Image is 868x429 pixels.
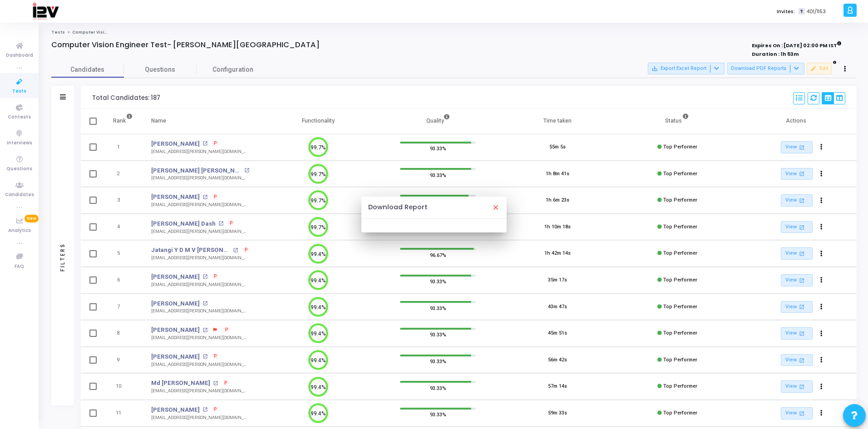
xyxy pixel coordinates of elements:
[648,63,725,74] button: Export Excel Report
[798,143,806,151] mat-icon: open_in_new
[151,148,249,155] div: [EMAIL_ADDRESS][PERSON_NAME][DOMAIN_NAME]
[798,276,806,284] mat-icon: open_in_new
[663,357,697,363] span: Top Performer
[202,274,207,279] mat-icon: open_in_new
[781,380,813,393] a: View
[151,299,200,308] a: [PERSON_NAME]
[104,400,142,427] td: 11
[810,65,817,72] mat-icon: edit
[214,273,217,280] span: P
[663,304,697,310] span: Top Performer
[202,328,207,333] mat-icon: open_in_new
[781,168,813,180] a: View
[752,50,799,58] strong: Duration : 1h 53m
[12,88,26,95] span: Tests
[663,383,697,389] span: Top Performer
[225,326,228,334] span: P
[781,274,813,286] a: View
[752,39,842,49] strong: Expires On : [DATE] 02:00 PM IST
[799,8,804,15] span: T
[151,379,210,388] a: Md [PERSON_NAME]
[104,161,142,187] td: 2
[104,294,142,321] td: 7
[233,248,238,253] mat-icon: open_in_new
[214,406,217,413] span: P
[548,409,567,417] div: 59m 33s
[214,193,217,201] span: P
[51,40,320,49] h4: Computer Vision Engineer Test- [PERSON_NAME][GEOGRAPHIC_DATA]
[546,170,569,178] div: 1h 8m 41s
[781,354,813,366] a: View
[798,170,806,178] mat-icon: open_in_new
[807,8,826,15] span: 401/1153
[151,414,249,421] div: [EMAIL_ADDRESS][PERSON_NAME][DOMAIN_NAME]
[430,250,446,259] span: 96.67%
[104,267,142,294] td: 6
[378,108,498,134] th: Quality
[815,407,828,419] button: Actions
[781,194,813,207] a: View
[72,30,230,35] span: Computer Vision Engineer Test- [PERSON_NAME][GEOGRAPHIC_DATA]
[230,220,233,227] span: P
[104,134,142,161] td: 1
[815,354,828,366] button: Actions
[430,144,446,153] span: 93.33%
[798,197,806,204] mat-icon: open_in_new
[202,354,207,359] mat-icon: open_in_new
[214,140,217,147] span: P
[104,187,142,214] td: 3
[151,335,249,341] div: [EMAIL_ADDRESS][PERSON_NAME][DOMAIN_NAME]
[430,330,446,339] span: 93.33%
[430,277,446,286] span: 93.33%
[815,221,828,233] button: Actions
[124,65,197,74] span: Questions
[92,94,160,102] div: Total Candidates: 187
[51,65,124,74] span: Candidates
[663,224,697,230] span: Top Performer
[151,325,200,335] a: [PERSON_NAME]
[151,166,242,175] a: [PERSON_NAME] [PERSON_NAME]
[548,276,567,284] div: 35m 17s
[543,116,572,126] div: Time taken
[781,301,813,313] a: View
[777,8,795,15] label: Invites:
[798,356,806,364] mat-icon: open_in_new
[548,383,567,390] div: 57m 14s
[815,141,828,154] button: Actions
[548,330,567,337] div: 45m 51s
[815,380,828,393] button: Actions
[781,327,813,340] a: View
[151,405,200,414] a: [PERSON_NAME]
[5,191,34,199] span: Candidates
[213,381,218,386] mat-icon: open_in_new
[737,108,857,134] th: Actions
[151,192,200,202] a: [PERSON_NAME]
[8,227,31,235] span: Analytics
[430,303,446,312] span: 93.33%
[218,221,223,226] mat-icon: open_in_new
[6,52,33,59] span: Dashboard
[430,383,446,392] span: 93.33%
[798,250,806,257] mat-icon: open_in_new
[663,330,697,336] span: Top Performer
[32,2,59,20] img: logo
[430,357,446,366] span: 93.33%
[151,139,200,148] a: [PERSON_NAME]
[151,272,200,281] a: [PERSON_NAME]
[212,65,253,74] span: Configuration
[104,320,142,347] td: 8
[151,281,249,288] div: [EMAIL_ADDRESS][PERSON_NAME][DOMAIN_NAME]
[651,65,658,72] mat-icon: save_alt
[104,347,142,374] td: 9
[663,144,697,150] span: Top Performer
[7,139,32,147] span: Interviews
[548,303,567,311] div: 43m 47s
[202,301,207,306] mat-icon: open_in_new
[663,277,697,283] span: Top Performer
[151,352,200,361] a: [PERSON_NAME]
[822,92,845,104] div: View Options
[781,407,813,419] a: View
[798,330,806,337] mat-icon: open_in_new
[663,197,697,203] span: Top Performer
[430,170,446,179] span: 93.33%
